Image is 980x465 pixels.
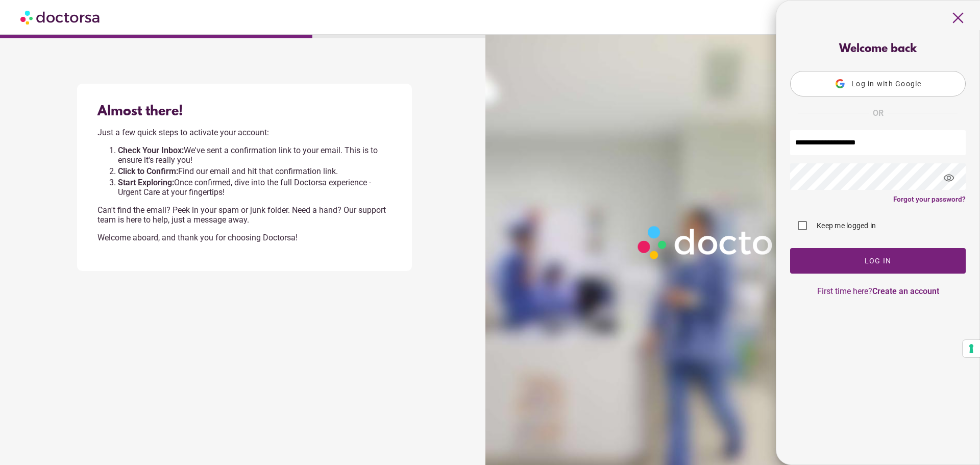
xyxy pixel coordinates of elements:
[790,248,966,274] button: Log In
[963,340,980,357] button: Your consent preferences for tracking technologies
[632,221,828,264] img: Logo-Doctorsa-trans-White-partial-flat.png
[118,166,391,176] li: Find our email and hit that confirmation link.
[118,145,184,155] strong: Check Your Inbox:
[865,257,892,265] span: Log In
[97,128,391,137] p: Just a few quick steps to activate your account:
[935,164,963,192] span: visibility
[893,195,966,203] a: Forgot your password?
[790,43,966,56] div: Welcome back
[118,166,178,176] strong: Click to Confirm:
[97,205,391,225] p: Can't find the email? Peek in your spam or junk folder. Need a hand? Our support team is here to ...
[873,107,884,120] span: OR
[851,80,922,88] span: Log in with Google
[118,178,391,197] li: Once confirmed, dive into the full Doctorsa experience - Urgent Care at your fingertips!
[97,233,391,242] p: Welcome aboard, and thank you for choosing Doctorsa!
[118,145,391,165] li: We've sent a confirmation link to your email. This is to ensure it's really you!
[815,221,876,231] label: Keep me logged in
[948,8,968,28] span: close
[97,104,391,119] div: Almost there!
[790,286,966,296] p: First time here?
[790,71,966,96] button: Log in with Google
[20,6,101,29] img: Doctorsa.com
[118,178,174,187] strong: Start Exploring:
[872,286,939,296] a: Create an account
